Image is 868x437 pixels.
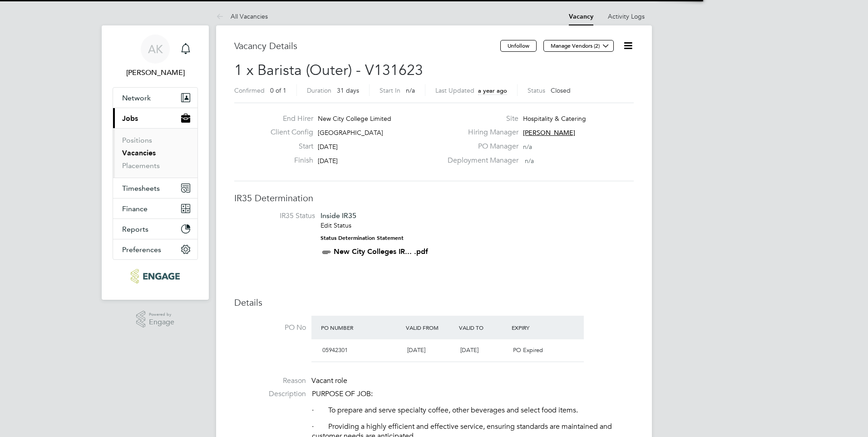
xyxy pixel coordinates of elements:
span: Finance [122,204,148,213]
label: Reason [234,376,306,386]
a: Vacancies [122,149,156,157]
span: n/a [525,157,534,165]
span: Hospitality & Catering [523,114,586,123]
p: PURPOSE OF JOB: [312,389,634,399]
label: Last Updated [435,86,474,94]
span: Network [122,94,151,102]
span: [DATE] [407,346,425,354]
a: Positions [122,136,152,144]
button: Unfollow [500,40,537,52]
button: Manage Vendors (2) [543,40,614,52]
span: Timesheets [122,184,160,193]
span: Inside IR35 [321,211,356,220]
h3: Vacancy Details [234,40,500,52]
button: Reports [113,219,197,239]
label: Description [234,389,306,399]
label: Client Config [263,128,313,137]
span: 05942301 [322,346,348,354]
div: Valid From [404,319,457,336]
span: Preferences [122,245,161,254]
a: Placements [122,161,160,170]
span: [DATE] [318,157,338,165]
span: n/a [406,86,415,94]
span: [PERSON_NAME] [523,129,575,137]
div: Expiry [509,319,562,336]
span: [DATE] [460,346,478,354]
label: PO No [234,323,306,333]
a: Activity Logs [608,12,645,20]
a: Powered byEngage [136,311,175,328]
a: All Vacancies [216,12,268,20]
span: a year ago [478,87,507,94]
strong: Status Determination Statement [321,235,404,241]
button: Network [113,88,197,108]
a: Edit Status [321,221,351,229]
img: ncclondon-logo-retina.png [131,269,179,283]
button: Preferences [113,239,197,259]
nav: Main navigation [102,25,209,300]
p: · To prepare and serve specialty coffee, other beverages and select food items. [312,406,634,415]
label: Site [442,114,518,124]
label: Status [528,86,545,94]
label: IR35 Status [243,211,315,221]
span: n/a [523,143,532,151]
label: Start In [380,86,400,94]
label: End Hirer [263,114,313,124]
a: New City Colleges IR... .pdf [334,247,428,256]
span: Reports [122,225,148,233]
a: AK[PERSON_NAME] [113,35,198,78]
span: 1 x Barista (Outer) - V131623 [234,61,423,79]
span: Anna Kucharska [113,67,198,78]
span: Engage [149,318,174,326]
span: Closed [551,86,571,94]
label: Deployment Manager [442,156,518,165]
span: 31 days [337,86,359,94]
span: 0 of 1 [270,86,286,94]
label: Duration [307,86,331,94]
button: Jobs [113,108,197,128]
label: Hiring Manager [442,128,518,137]
span: Powered by [149,311,174,318]
span: Vacant role [311,376,347,385]
button: Timesheets [113,178,197,198]
label: PO Manager [442,142,518,151]
a: Vacancy [569,13,593,20]
div: Jobs [113,128,197,178]
h3: Details [234,297,634,308]
label: Confirmed [234,86,265,94]
span: PO Expired [513,346,543,354]
h3: IR35 Determination [234,192,634,204]
span: New City College Limited [318,114,391,123]
div: PO Number [319,319,404,336]
span: [DATE] [318,143,338,151]
label: Finish [263,156,313,165]
label: Start [263,142,313,151]
a: Go to home page [113,269,198,283]
span: AK [148,43,163,55]
span: Jobs [122,114,138,123]
span: [GEOGRAPHIC_DATA] [318,129,383,137]
button: Finance [113,199,197,218]
div: Valid To [457,319,510,336]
